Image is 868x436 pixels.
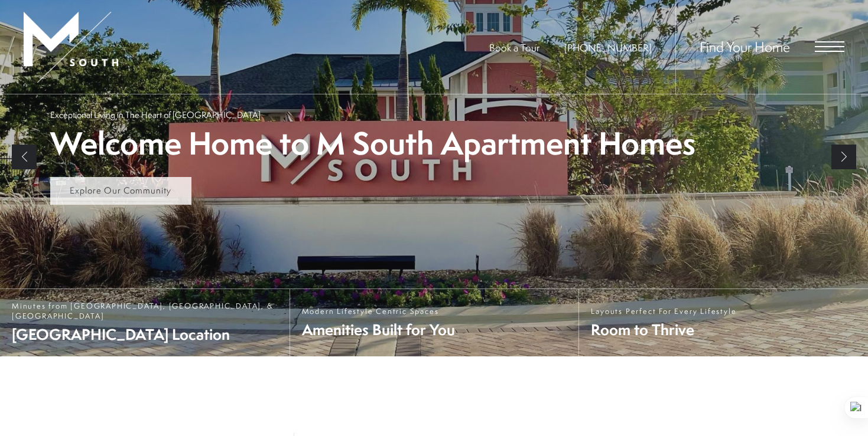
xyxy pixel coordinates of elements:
a: Next [831,145,856,169]
button: Open Menu [815,41,844,52]
span: [PHONE_NUMBER] [564,41,652,54]
span: Room to Thrive [591,319,736,340]
a: Modern Lifestyle Centric Spaces [290,289,579,356]
a: Previous [12,145,37,169]
span: [GEOGRAPHIC_DATA] Location [12,324,278,345]
a: Explore Our Community [50,177,191,205]
span: Explore Our Community [70,184,171,196]
a: Book a Tour [489,41,539,54]
span: Minutes from [GEOGRAPHIC_DATA], [GEOGRAPHIC_DATA], & [GEOGRAPHIC_DATA] [12,301,278,321]
a: Call Us at 813-570-8014 [564,41,652,54]
img: MSouth [24,12,118,83]
span: Modern Lifestyle Centric Spaces [302,306,455,316]
span: Layouts Perfect For Every Lifestyle [591,306,736,316]
p: Welcome Home to M South Apartment Homes [50,127,695,160]
a: Layouts Perfect For Every Lifestyle [578,289,868,356]
span: Amenities Built for You [302,319,455,340]
p: Exceptional Living in The Heart of [GEOGRAPHIC_DATA] [50,109,261,121]
a: Find Your Home [700,37,790,56]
